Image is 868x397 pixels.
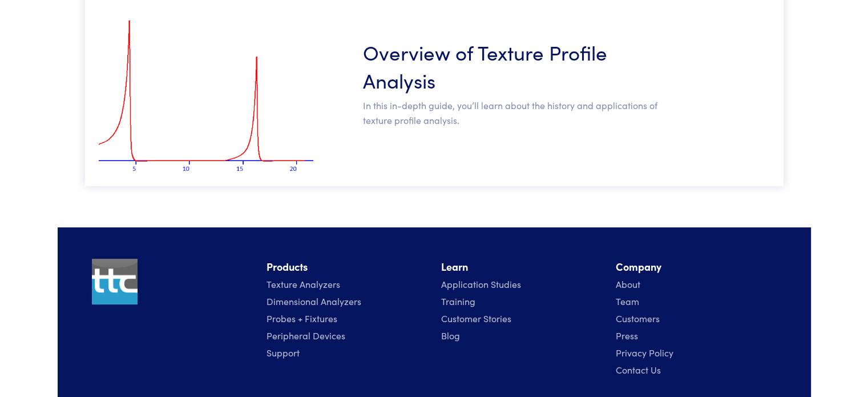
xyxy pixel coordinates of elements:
li: Company [616,259,777,275]
a: Team [616,295,639,307]
a: Blog [441,329,460,342]
a: Application Studies [441,278,521,290]
a: Texture Analyzers [267,278,340,290]
a: Dimensional Analyzers [267,295,361,307]
img: ttc_logo_1x1_v1.0.png [92,259,138,304]
a: Training [441,295,475,307]
p: In this in-depth guide, you’ll learn about the history and applications of texture profile analysis. [363,98,663,127]
a: Support [267,346,300,359]
li: Learn [441,259,602,275]
a: About [616,278,640,290]
a: Overview of Texture Profile Analysis [363,38,663,94]
a: Press [616,329,638,342]
li: Products [267,259,427,275]
a: Peripheral Devices [267,329,345,342]
a: Customer Stories [441,312,511,324]
a: Contact Us [616,363,661,376]
a: Customers [616,312,660,324]
a: Probes + Fixtures [267,312,337,324]
a: Privacy Policy [616,346,673,359]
